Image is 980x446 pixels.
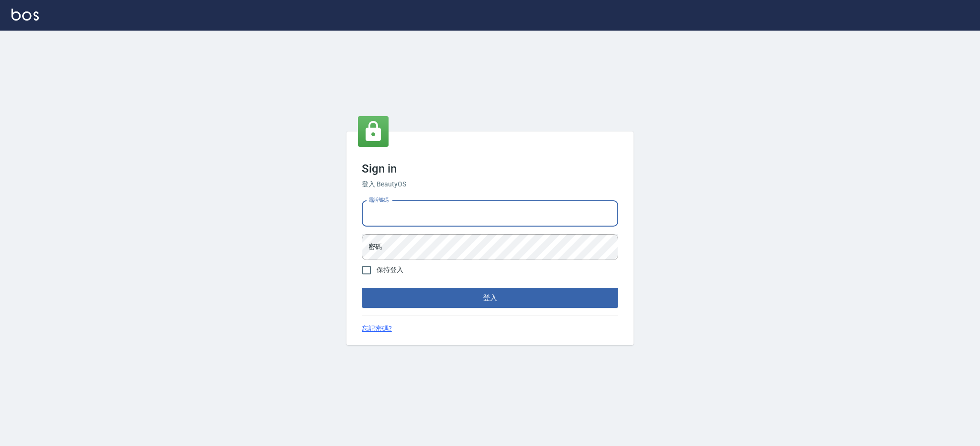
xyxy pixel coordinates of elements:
[362,162,618,175] h3: Sign in
[368,196,389,204] label: 電話號碼
[362,324,392,334] a: 忘記密碼?
[377,265,403,275] span: 保持登入
[11,9,39,21] img: Logo
[362,288,618,308] button: 登入
[362,179,618,189] h6: 登入 BeautyOS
